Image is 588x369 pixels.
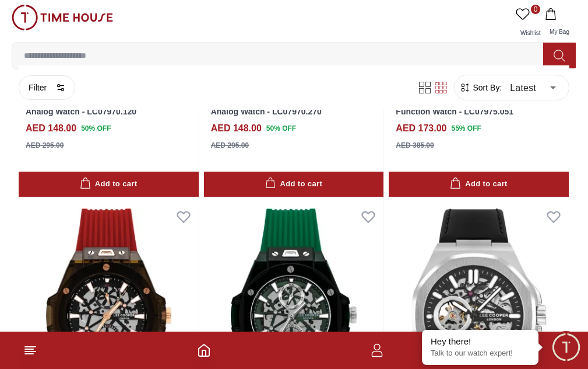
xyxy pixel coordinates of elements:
span: 0 [531,5,540,14]
div: AED 295.00 [211,140,249,151]
span: 50 % OFF [266,123,296,134]
div: Chat Widget [550,331,582,363]
h4: AED 148.00 [26,121,76,135]
h4: AED 148.00 [211,121,262,135]
span: My Bag [545,29,574,35]
div: Add to cart [80,177,137,191]
h4: AED 173.00 [396,121,446,135]
a: 0Wishlist [513,5,543,42]
button: Sort By: [459,82,502,93]
button: Add to cart [389,172,569,197]
div: AED 385.00 [396,140,434,151]
span: Sort By: [471,82,502,93]
span: Wishlist [516,30,545,36]
div: Add to cart [265,177,322,191]
a: Home [197,343,211,357]
div: AED 295.00 [26,140,64,151]
button: My Bag [543,5,576,42]
div: Latest [502,71,564,104]
div: Add to cart [450,177,507,191]
button: Add to cart [204,172,384,197]
p: Talk to our watch expert! [431,349,530,358]
span: 50 % OFF [81,123,111,134]
button: Add to cart [19,172,199,197]
button: Filter [19,75,75,100]
img: ... [12,5,113,30]
div: Hey there! [431,336,530,347]
span: 55 % OFF [452,123,481,134]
